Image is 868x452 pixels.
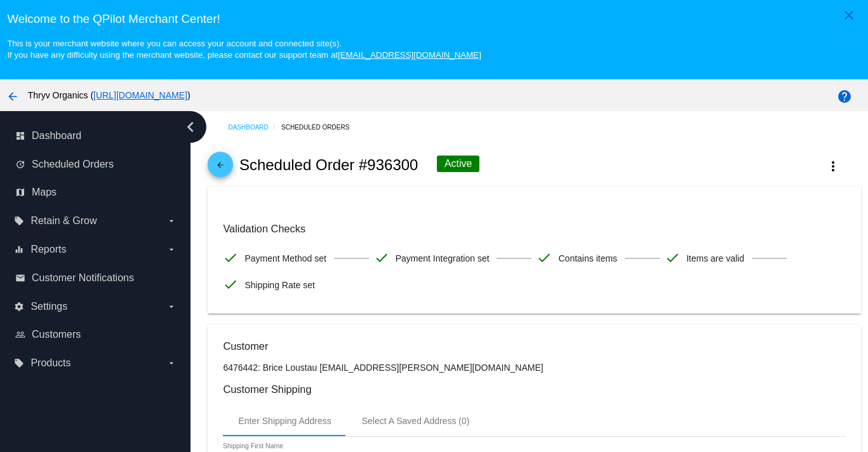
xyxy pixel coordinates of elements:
span: Items are valid [686,245,744,272]
i: equalizer [14,244,24,255]
span: Shipping Rate set [244,272,315,298]
i: settings [14,302,24,312]
small: This is your merchant website where you can access your account and connected site(s). If you hav... [7,39,481,60]
i: map [15,187,25,197]
a: map Maps [15,182,177,203]
mat-icon: more_vert [825,159,841,174]
span: Contains items [558,245,617,272]
i: arrow_drop_down [166,358,177,368]
span: Customers [32,329,81,340]
span: Thryv Organics ( ) [28,90,190,100]
mat-icon: check [537,250,552,265]
a: email Customer Notifications [15,268,177,288]
i: chevron_left [180,117,201,137]
mat-icon: arrow_back [5,89,20,104]
span: Dashboard [32,130,81,142]
div: Active [437,156,480,172]
div: Select A Saved Address (0) [362,416,470,426]
a: Dashboard [228,117,281,137]
mat-icon: close [841,8,857,23]
h2: Scheduled Order #936300 [239,156,418,174]
i: update [15,159,25,169]
a: [URL][DOMAIN_NAME] [93,90,187,100]
i: local_offer [14,358,24,368]
mat-icon: check [374,250,389,265]
span: Maps [32,187,57,198]
i: arrow_drop_down [166,216,177,226]
span: Scheduled Orders [32,159,114,170]
h3: Validation Checks [223,223,845,235]
span: Customer Notifications [32,272,134,284]
mat-icon: arrow_back [213,161,228,176]
a: Scheduled Orders [281,117,361,137]
mat-icon: check [665,250,680,265]
i: email [15,273,25,283]
a: [EMAIL_ADDRESS][DOMAIN_NAME] [338,50,481,60]
p: 6476442: Brice Loustau [EMAIL_ADDRESS][PERSON_NAME][DOMAIN_NAME] [223,362,845,373]
span: Payment Method set [244,245,326,272]
span: Settings [30,301,67,312]
mat-icon: help [837,89,852,104]
a: people_outline Customers [15,324,177,345]
mat-icon: check [223,250,238,265]
i: arrow_drop_down [166,244,177,255]
div: Enter Shipping Address [238,416,331,426]
span: Reports [30,244,66,255]
span: Retain & Grow [30,215,97,227]
h3: Welcome to the QPilot Merchant Center! [7,12,860,26]
a: update Scheduled Orders [15,154,177,175]
span: Payment Integration set [396,245,490,272]
h3: Customer Shipping [223,383,845,395]
mat-icon: check [223,277,238,292]
a: dashboard Dashboard [15,126,177,146]
h3: Customer [223,340,845,352]
span: Products [30,357,70,369]
i: people_outline [15,329,25,340]
i: dashboard [15,131,25,141]
i: local_offer [14,216,24,226]
i: arrow_drop_down [166,302,177,312]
